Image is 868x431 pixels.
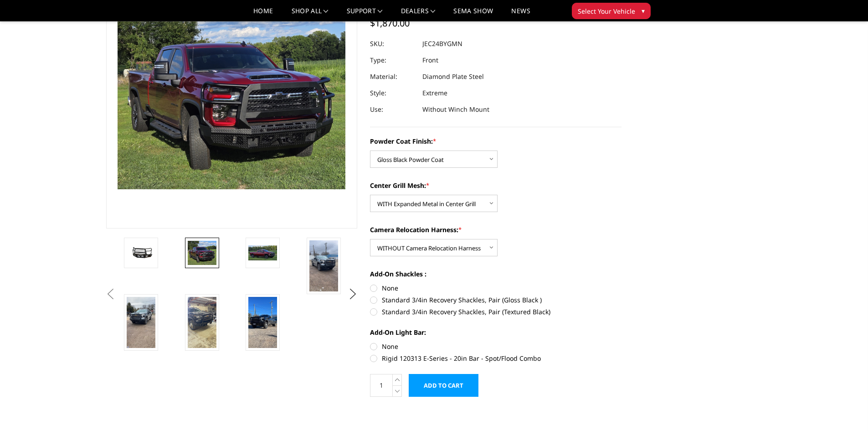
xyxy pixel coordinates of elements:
[370,101,416,118] dt: Use:
[642,6,645,16] span: ▾
[572,3,651,19] button: Select Your Vehicle
[370,283,621,293] label: None
[370,68,416,85] dt: Material:
[370,353,621,363] label: Rigid 120313 E-Series - 20in Bar - Spot/Flood Combo
[370,85,416,101] dt: Style:
[370,17,410,29] span: $1,870.00
[511,8,530,21] a: News
[409,374,478,397] input: Add to Cart
[248,297,277,348] img: 2024-2025 Chevrolet 2500-3500 - FT Series - Extreme Front Bumper
[370,342,621,351] label: None
[188,297,216,348] img: 2024-2025 Chevrolet 2500-3500 - FT Series - Extreme Front Bumper
[248,245,277,261] img: 2024-2025 Chevrolet 2500-3500 - FT Series - Extreme Front Bumper
[346,287,360,301] button: Next
[370,36,416,52] dt: SKU:
[453,8,493,21] a: SEMA Show
[422,36,462,52] dd: JEC24BYGMN
[422,101,489,118] dd: Without Winch Mount
[292,8,329,21] a: shop all
[347,8,383,21] a: Support
[370,295,621,305] label: Standard 3/4in Recovery Shackles, Pair (Gloss Black )
[127,297,155,348] img: 2024-2025 Chevrolet 2500-3500 - FT Series - Extreme Front Bumper
[370,327,621,337] label: Add-On Light Bar:
[188,241,216,265] img: 2024-2025 Chevrolet 2500-3500 - FT Series - Extreme Front Bumper
[401,8,436,21] a: Dealers
[253,8,273,21] a: Home
[370,136,621,146] label: Powder Coat Finish:
[578,6,635,16] span: Select Your Vehicle
[370,225,621,234] label: Camera Relocation Harness:
[309,240,338,291] img: 2024-2025 Chevrolet 2500-3500 - FT Series - Extreme Front Bumper
[422,52,438,68] dd: Front
[127,246,155,260] img: 2024-2025 Chevrolet 2500-3500 - FT Series - Extreme Front Bumper
[422,68,484,85] dd: Diamond Plate Steel
[370,181,621,190] label: Center Grill Mesh:
[370,52,416,68] dt: Type:
[370,269,621,279] label: Add-On Shackles :
[104,287,118,301] button: Previous
[422,85,447,101] dd: Extreme
[370,307,621,317] label: Standard 3/4in Recovery Shackles, Pair (Textured Black)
